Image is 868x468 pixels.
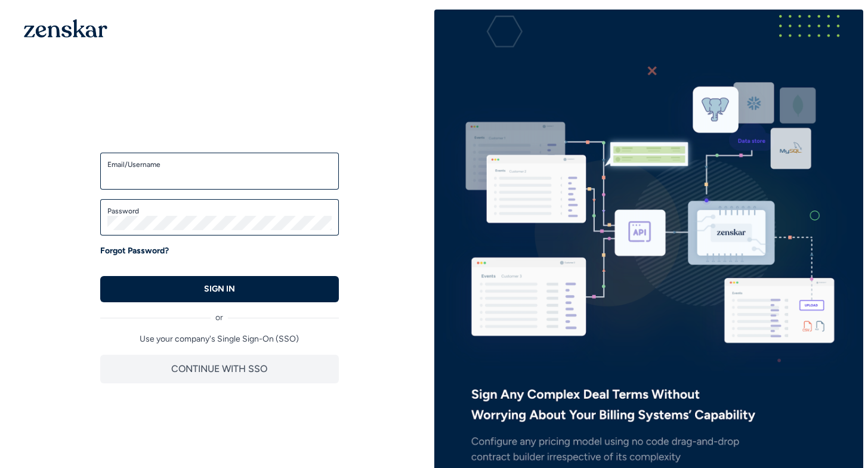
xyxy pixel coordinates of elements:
[107,206,332,216] label: Password
[100,245,169,257] a: Forgot Password?
[107,160,332,169] label: Email/Username
[100,302,339,324] div: or
[204,283,235,295] p: SIGN IN
[24,19,107,38] img: 1OGAJ2xQqyY4LXKgY66KYq0eOWRCkrZdAb3gUhuVAqdWPZE9SRJmCz+oDMSn4zDLXe31Ii730ItAGKgCKgCCgCikA4Av8PJUP...
[100,355,339,383] button: CONTINUE WITH SSO
[100,333,339,345] p: Use your company's Single Sign-On (SSO)
[100,276,339,302] button: SIGN IN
